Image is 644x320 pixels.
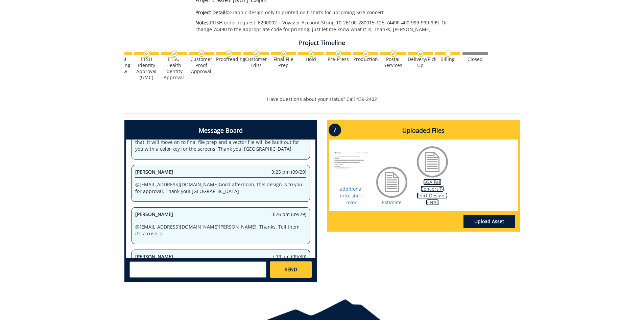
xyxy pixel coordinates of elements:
img: checkmark [390,50,397,57]
img: checkmark [171,50,177,57]
div: ETSU Identity Approval (UMC) [134,56,159,81]
img: checkmark [281,50,287,57]
img: checkmark [363,50,369,57]
p: Graphic design only to printed on t-shirts for upcoming SGA concert [195,9,460,16]
div: Postal Services [380,56,406,68]
a: SGA Fall Concert T-Shirt Design - FINAL [417,179,448,206]
div: Customer Edits [243,56,269,68]
h4: Message Board [126,122,315,140]
div: Customer Proof Approval [189,56,214,74]
img: checkmark [226,50,232,57]
span: Project Details: [195,9,229,16]
div: Delivery/Pick Up [408,56,433,68]
div: Closed [462,56,488,62]
img: no [445,50,451,57]
a: Upload Asset [463,215,515,228]
div: Proofreading [216,56,241,62]
p: ? [329,124,341,136]
h4: Project Timeline [124,40,520,46]
div: Production [353,56,378,62]
p: @ [EMAIL_ADDRESS][DOMAIN_NAME] Good afternoon, this design is to you for approval. Thank you! [GE... [135,181,306,195]
span: [PERSON_NAME] [135,211,173,217]
div: Billing [435,56,460,62]
img: checkmark [198,50,205,57]
img: checkmark [144,50,150,57]
img: checkmark [418,50,424,57]
p: RUSH order request. E200002 = Voyager Account String 10-26100-280015-125-74490-400-999-999-999. O... [195,19,460,33]
p: Have questions about your status? Call 439-2402 [124,96,520,103]
a: Estimate [382,199,402,206]
h4: Uploaded Files [329,122,518,140]
div: ETSU Health Identity Approval [161,56,187,81]
div: Hold [298,56,324,62]
span: [PERSON_NAME] [135,253,173,260]
p: @ [EMAIL_ADDRESS][DOMAIN_NAME] [PERSON_NAME], Thanks. Tell them it's a rush :) [135,223,306,237]
textarea: messageToSend [129,261,266,278]
span: Notes: [195,19,210,26]
span: [PERSON_NAME] [135,169,173,175]
div: Pre-Press [326,56,351,62]
img: checkmark [253,50,260,57]
span: SEND [285,266,297,273]
img: checkmark [335,50,342,57]
a: SEND [270,261,312,278]
span: 3:26 pm (09/29) [271,211,306,218]
a: additional info: shirt color [340,186,363,206]
img: checkmark [308,50,314,57]
div: Final File Prep [271,56,296,68]
span: 7:19 am (09/30) [272,253,306,260]
span: 3:25 pm (09/29) [271,169,306,175]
